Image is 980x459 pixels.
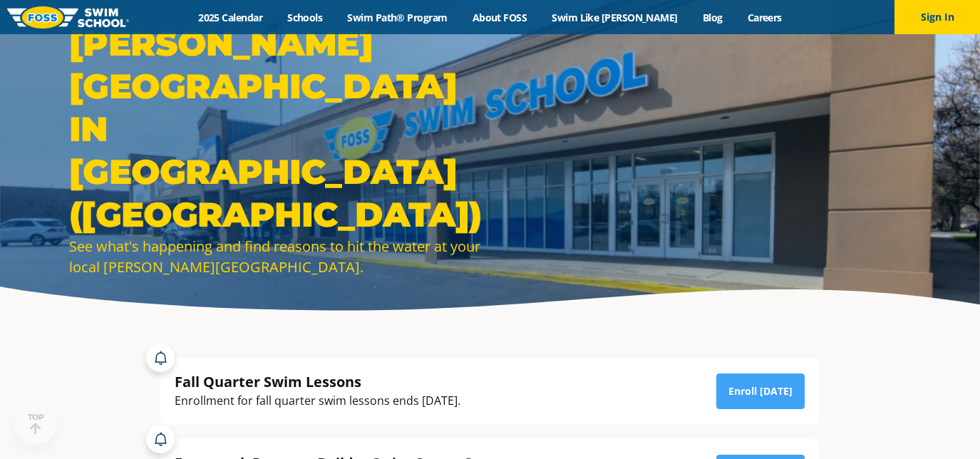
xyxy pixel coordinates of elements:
[186,11,275,24] a: 2025 Calendar
[69,236,483,277] div: See what's happening and find reasons to hit the water at your local [PERSON_NAME][GEOGRAPHIC_DATA].
[7,6,129,29] img: FOSS Swim School Logo
[540,11,691,24] a: Swim Like [PERSON_NAME]
[716,373,805,409] a: Enroll [DATE]
[175,372,460,391] div: Fall Quarter Swim Lessons
[460,11,540,24] a: About FOSS
[335,11,460,24] a: Swim Path® Program
[275,11,335,24] a: Schools
[175,391,460,411] div: Enrollment for fall quarter swim lessons ends [DATE].
[69,22,483,236] h1: [PERSON_NAME][GEOGRAPHIC_DATA] in [GEOGRAPHIC_DATA] ([GEOGRAPHIC_DATA])
[28,413,44,435] div: TOP
[735,11,794,24] a: Careers
[690,11,735,24] a: Blog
